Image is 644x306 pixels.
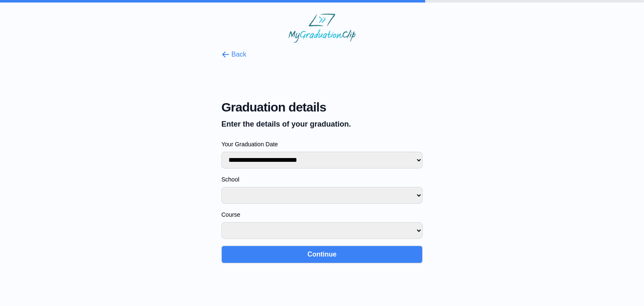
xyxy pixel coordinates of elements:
[221,100,423,115] span: Graduation details
[288,13,356,43] img: MyGraduationClip
[221,175,423,184] label: School
[221,140,423,148] label: Your Graduation Date
[221,49,247,60] button: Back
[221,118,423,130] p: Enter the details of your graduation.
[221,246,423,263] button: Continue
[221,210,423,219] label: Course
